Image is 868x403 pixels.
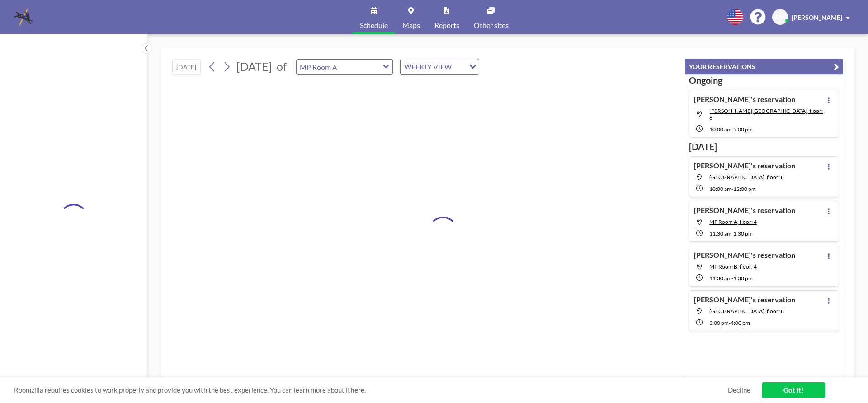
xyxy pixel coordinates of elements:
[689,141,839,153] h3: [DATE]
[685,59,843,74] button: YOUR RESERVATIONS
[709,107,823,121] span: Ansley Room, floor: 8
[775,13,785,21] span: AM
[434,22,459,29] span: Reports
[762,382,825,398] a: Got it!
[14,386,728,394] span: Roomzilla requires cookies to work properly and provide you with the best experience. You can lea...
[360,22,388,29] span: Schedule
[709,308,784,315] span: Buckhead Room, floor: 8
[694,206,795,215] h4: [PERSON_NAME]'s reservation
[733,275,753,282] span: 1:30 PM
[792,14,842,21] span: [PERSON_NAME]
[401,59,479,74] div: Search for option
[709,126,731,133] span: 10:00 AM
[729,320,731,326] span: -
[172,59,201,75] button: [DATE]
[277,60,287,74] span: of
[402,22,420,29] span: Maps
[474,22,509,29] span: Other sites
[14,8,33,26] img: organization-logo
[731,320,750,326] span: 4:00 PM
[731,185,733,192] span: -
[694,161,795,170] h4: [PERSON_NAME]'s reservation
[731,275,733,282] span: -
[733,126,753,133] span: 5:00 PM
[236,60,272,73] span: [DATE]
[728,386,750,394] a: Decline
[709,218,757,225] span: MP Room A, floor: 4
[709,230,731,237] span: 11:30 AM
[350,386,366,394] a: here.
[733,185,756,192] span: 12:00 PM
[731,230,733,237] span: -
[709,320,729,326] span: 3:00 PM
[694,95,795,104] h4: [PERSON_NAME]'s reservation
[694,295,795,304] h4: [PERSON_NAME]'s reservation
[402,61,453,73] span: WEEKLY VIEW
[731,126,733,133] span: -
[689,75,839,86] h3: Ongoing
[709,275,731,282] span: 11:30 AM
[454,61,464,73] input: Search for option
[709,263,757,270] span: MP Room B, floor: 4
[733,230,753,237] span: 1:30 PM
[709,174,784,181] span: Sweet Auburn Room, floor: 8
[694,250,795,259] h4: [PERSON_NAME]'s reservation
[297,60,383,74] input: MP Room A
[709,185,731,192] span: 10:00 AM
